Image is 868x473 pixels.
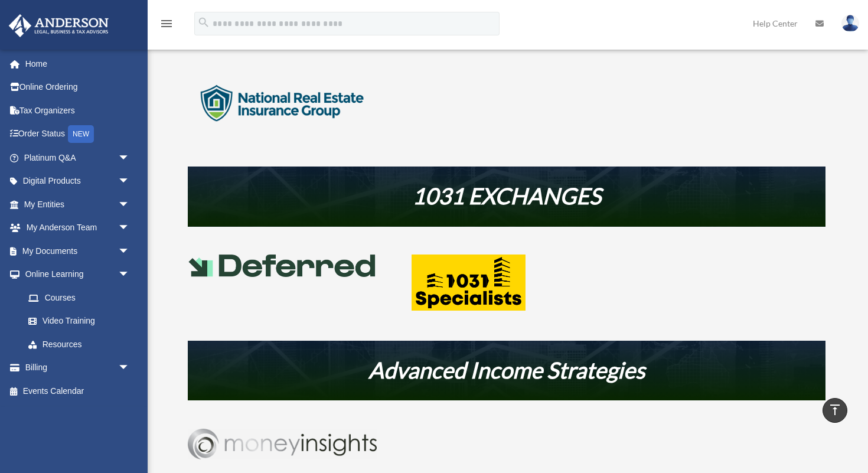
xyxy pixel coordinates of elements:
a: Tax Organizers [8,99,148,122]
span: arrow_drop_down [118,146,142,170]
img: User Pic [841,15,859,32]
a: Order StatusNEW [8,122,148,146]
a: Home [8,52,148,76]
span: arrow_drop_down [118,356,142,380]
a: Courses [17,286,148,309]
a: menu [159,21,174,31]
a: My Documentsarrow_drop_down [8,239,148,263]
img: logo-nreig [188,56,377,151]
i: search [197,16,210,29]
a: Digital Productsarrow_drop_down [8,169,148,193]
a: Video Training [17,309,148,333]
a: Resources [17,332,142,356]
a: Platinum Q&Aarrow_drop_down [8,146,148,169]
span: arrow_drop_down [118,216,142,240]
a: Deferred [412,302,525,318]
em: 1031 EXCHANGES [412,182,601,209]
a: Online Learningarrow_drop_down [8,263,148,286]
a: Online Ordering [8,76,148,99]
a: My Entitiesarrow_drop_down [8,193,148,216]
span: arrow_drop_down [118,169,142,194]
em: Advanced Income Strategies [368,356,645,383]
img: 1031 Specialists Logo (1) [412,255,525,311]
a: Events Calendar [8,379,148,403]
a: Billingarrow_drop_down [8,356,148,380]
i: menu [159,17,174,31]
img: Deferred [188,255,377,277]
a: vertical_align_top [823,398,847,423]
span: arrow_drop_down [118,193,142,217]
img: Money-Insights-Logo-Silver NEW [188,429,377,459]
a: Deferred [188,269,377,285]
span: arrow_drop_down [118,239,142,263]
i: vertical_align_top [828,403,842,417]
img: Anderson Advisors Platinum Portal [5,14,112,37]
div: NEW [68,125,94,143]
a: My Anderson Teamarrow_drop_down [8,216,148,240]
span: arrow_drop_down [118,263,142,287]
